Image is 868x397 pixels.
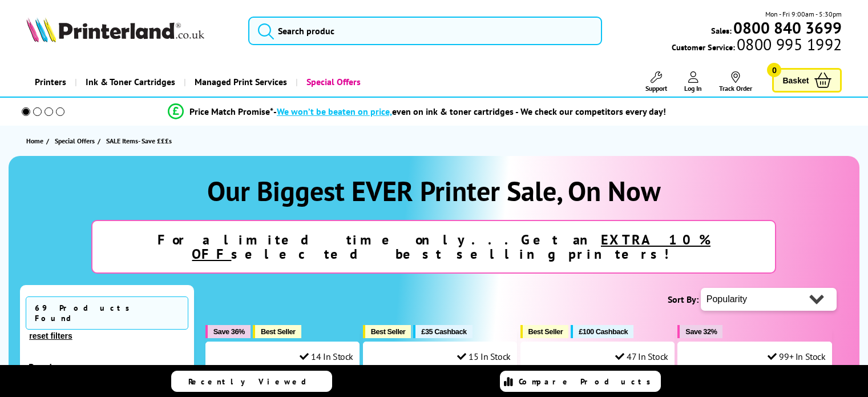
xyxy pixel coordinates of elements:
[579,327,628,336] span: £100 Cashback
[677,325,722,338] button: Save 32%
[296,67,369,97] a: Special Offers
[171,371,332,392] a: Recently Viewed
[184,67,296,97] a: Managed Print Services
[55,135,98,147] a: Special Offers
[29,361,185,372] div: Brand
[519,376,657,387] span: Compare Products
[457,351,511,362] div: 15 In Stock
[273,106,666,117] div: - even on ink & toner cartridges - We check our competitors every day!
[672,39,842,53] span: Customer Service:
[735,39,842,50] span: 0800 995 1992
[192,231,710,263] u: EXTRA 10% OFF
[528,327,563,336] span: Best Seller
[685,327,717,336] span: Save 32%
[158,231,710,263] strong: For a limited time only...Get an selected best selling printers!
[20,173,848,208] h1: Our Biggest EVER Printer Sale, On Now
[55,135,95,147] span: Special Offers
[772,68,842,93] a: Basket 0
[300,351,353,362] div: 14 In Stock
[765,9,842,19] span: Mon - Fri 9:00am - 5:30pm
[189,106,273,117] span: Price Match Promise*
[26,331,75,341] button: reset filters
[645,71,667,93] a: Support
[213,327,245,336] span: Save 36%
[768,351,826,362] div: 99+ In Stock
[188,376,318,387] span: Recently Viewed
[782,73,809,88] span: Basket
[26,296,188,330] span: 69 Products Found
[500,371,661,392] a: Compare Products
[75,67,184,97] a: Ink & Toner Cartridges
[767,63,781,77] span: 0
[733,17,842,38] b: 0800 840 3699
[26,135,46,147] a: Home
[371,327,406,336] span: Best Seller
[719,71,752,93] a: Track Order
[26,67,75,97] a: Printers
[106,137,172,145] span: SALE Items- Save £££s
[86,67,175,97] span: Ink & Toner Cartridges
[684,84,702,93] span: Log In
[261,327,296,336] span: Best Seller
[668,294,699,305] span: Sort By:
[26,17,234,45] a: Printerland Logo
[645,84,667,93] span: Support
[711,25,732,36] span: Sales:
[732,22,842,33] a: 0800 840 3699
[684,71,702,93] a: Log In
[421,327,466,336] span: £35 Cashback
[571,325,633,338] button: £100 Cashback
[615,351,668,362] div: 47 In Stock
[253,325,301,338] button: Best Seller
[26,17,204,42] img: Printerland Logo
[277,106,392,117] span: We won’t be beaten on price,
[520,325,569,338] button: Best Seller
[6,102,828,122] li: modal_Promise
[363,325,411,338] button: Best Seller
[413,325,472,338] button: £35 Cashback
[248,17,602,45] input: Search produc
[205,325,251,338] button: Save 36%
